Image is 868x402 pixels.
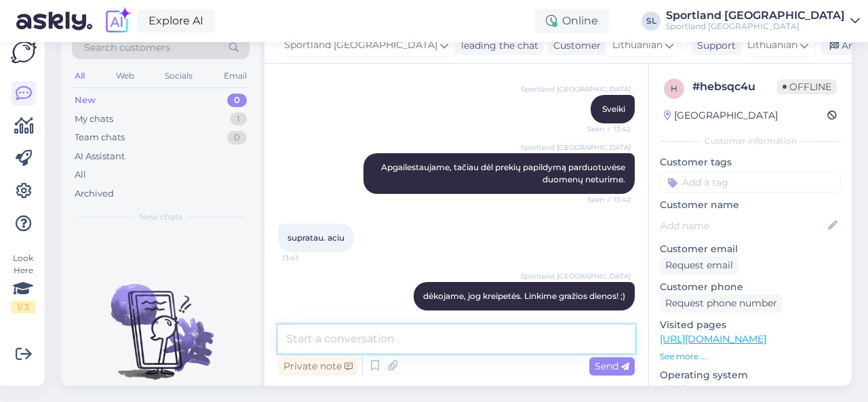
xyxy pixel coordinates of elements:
p: Customer tags [660,155,841,169]
span: Seen ✓ 13:42 [580,124,631,134]
span: 13:43 [282,253,333,263]
div: # hebsqc4u [692,79,777,95]
p: Customer email [660,242,841,256]
a: [URL][DOMAIN_NAME] [660,333,766,345]
span: Sveiki [602,104,625,114]
span: Seen ✓ 13:42 [580,195,631,205]
input: Add name [660,218,825,233]
div: All [75,168,86,182]
span: 13:43 [580,311,631,321]
span: Search customers [84,41,170,55]
img: Askly Logo [11,39,37,65]
div: Support [692,39,736,53]
p: Windows 10 [660,382,841,397]
div: Customer [548,39,601,53]
div: 0 [227,131,247,144]
div: All [72,67,87,85]
div: Request phone number [660,294,783,313]
img: No chats [61,260,260,382]
span: New chats [139,211,182,223]
span: Apgailestaujame, tačiau dėl prekių papildymą parduotuvėse duomenų neturime. [381,162,627,184]
div: Online [535,9,609,33]
span: Lithuanian [612,38,663,53]
div: [GEOGRAPHIC_DATA] [664,108,778,123]
div: 0 [227,94,247,107]
p: Operating system [660,368,841,382]
span: supratau. aciu [288,233,344,243]
span: Lithuanian [747,38,797,53]
span: Sportland [GEOGRAPHIC_DATA] [521,271,631,281]
div: Email [221,67,250,85]
div: 1 / 3 [11,301,35,313]
p: Visited pages [660,318,841,332]
p: See more ... [660,350,841,363]
div: SL [642,12,660,31]
div: Sportland [GEOGRAPHIC_DATA] [666,21,845,32]
a: Explore AI [137,9,215,33]
p: Customer phone [660,280,841,294]
img: explore-ai [103,7,132,35]
p: Customer name [660,198,841,212]
div: Sportland [GEOGRAPHIC_DATA] [666,10,845,21]
div: My chats [75,113,113,126]
div: Private note [278,357,358,376]
span: Sportland [GEOGRAPHIC_DATA] [521,84,631,94]
div: Web [113,67,137,85]
div: Team chats [75,131,125,144]
div: Socials [162,67,195,85]
div: AI Assistant [75,150,125,163]
span: h [671,83,677,94]
div: 1 [230,113,247,126]
a: Sportland [GEOGRAPHIC_DATA]Sportland [GEOGRAPHIC_DATA] [666,10,860,32]
span: Offline [777,79,837,94]
div: Customer information [660,135,841,147]
span: Sportland [GEOGRAPHIC_DATA] [521,142,631,153]
input: Add a tag [660,172,841,193]
span: Sportland [GEOGRAPHIC_DATA] [284,38,437,53]
div: leading the chat [456,39,538,53]
div: Request email [660,256,738,275]
div: New [75,94,96,107]
div: Look Here [11,252,35,313]
div: Archived [75,187,114,201]
span: Send [595,360,629,372]
span: dėkojame, jog kreipetės. Linkime gražios dienos! ;) [423,291,625,301]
